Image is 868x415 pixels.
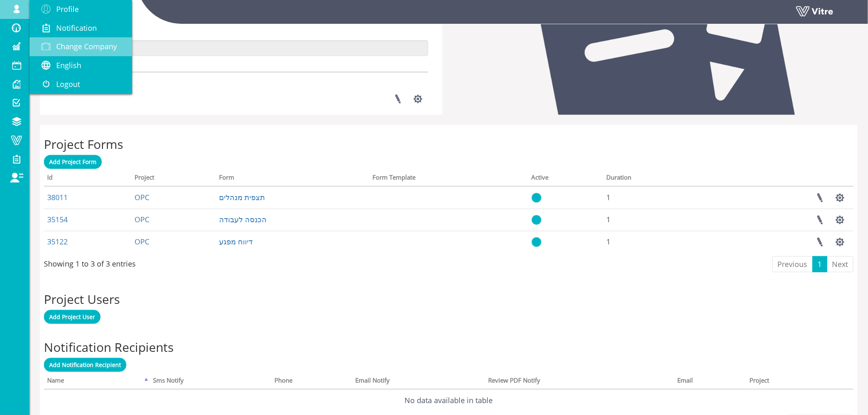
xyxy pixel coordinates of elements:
[219,237,253,246] a: דיווח מפגע
[56,60,81,70] span: English
[674,374,747,390] th: Email
[135,237,150,246] a: OPC
[30,75,132,94] a: Logout
[485,374,674,390] th: Review PDF Notify
[271,374,352,390] th: Phone
[150,374,271,390] th: Sms Notify
[219,214,267,224] a: הכנסה לעבודה
[216,171,369,187] th: Form
[813,256,827,273] a: 1
[532,237,541,247] img: yes
[47,214,68,224] a: 35154
[528,171,603,187] th: Active
[532,193,541,203] img: yes
[47,192,68,202] a: 38011
[44,358,126,372] a: Add Notification Recipient
[603,209,704,231] td: 1
[219,192,265,202] a: תצפית מנהלים
[49,313,95,321] span: Add Project User
[44,310,101,324] a: Add Project User
[30,56,132,75] a: English
[44,137,854,151] h2: Project Forms
[56,23,97,33] span: Notification
[746,374,832,390] th: Project
[56,41,117,51] span: Change Company
[369,171,528,187] th: Form Template
[44,374,150,390] th: Name: activate to sort column descending
[44,171,132,187] th: Id
[603,171,704,187] th: Duration
[827,256,854,273] a: Next
[603,187,704,209] td: 1
[135,214,150,224] a: OPC
[772,256,813,273] a: Previous
[49,158,96,166] span: Add Project Form
[44,390,854,412] td: No data available in table
[30,19,132,38] a: Notification
[56,79,80,89] span: Logout
[56,4,79,14] span: Profile
[44,155,102,169] a: Add Project Form
[44,340,854,354] h2: Notification Recipients
[532,215,541,225] img: yes
[49,361,121,369] span: Add Notification Recipient
[30,37,132,56] a: Change Company
[132,171,216,187] th: Project
[135,192,150,202] a: OPC
[352,374,485,390] th: Email Notify
[44,255,136,269] div: Showing 1 to 3 of 3 entries
[603,231,704,253] td: 1
[44,292,854,306] h2: Project Users
[47,237,68,246] a: 35122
